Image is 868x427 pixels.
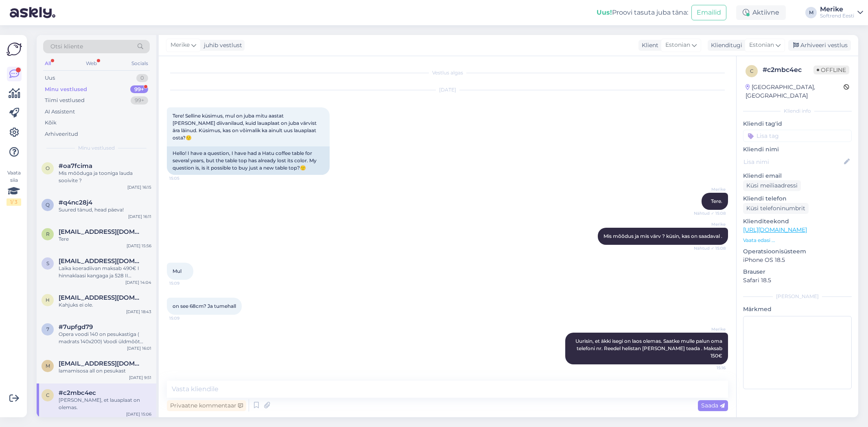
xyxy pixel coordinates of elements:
[46,326,49,332] span: 7
[7,41,22,57] img: Askly Logo
[169,315,200,321] span: 15:09
[743,276,852,285] p: Safari 18.5
[59,235,151,243] div: Tere
[638,41,658,50] div: Klient
[743,305,852,314] p: Märkmed
[45,108,75,116] div: AI Assistent
[126,411,151,417] div: [DATE] 15:06
[743,180,801,191] div: Küsi meiliaadressi
[7,169,21,206] div: Vaata siia
[136,74,148,82] div: 0
[711,198,722,204] span: Tere.
[820,13,854,19] div: Softrend Eesti
[173,303,236,309] span: on see 68cm? Ja tumehall
[127,243,151,249] div: [DATE] 15:56
[820,6,863,19] a: MerikeSoftrend Eesti
[167,86,728,94] div: [DATE]
[45,119,57,127] div: Kõik
[820,6,854,13] div: Merike
[173,113,318,141] span: Tere! Selline küsimus, mul on juba mitu aastat [PERSON_NAME] diivanilaud, kuid lauaplaat on juba ...
[694,245,726,251] span: Nähtud ✓ 15:08
[743,217,852,226] p: Klienditeekond
[201,41,242,50] div: juhib vestlust
[59,389,96,396] span: #c2mbc4ec
[50,42,83,51] span: Otsi kliente
[743,120,852,128] p: Kliendi tag'id
[173,268,181,274] span: Mul
[597,8,688,17] div: Proovi tasuta juba täna:
[695,221,726,227] span: Merike
[695,326,726,332] span: Merike
[743,293,852,300] div: [PERSON_NAME]
[743,203,809,214] div: Küsi telefoninumbrit
[7,198,21,206] div: 1 / 3
[805,7,817,18] div: M
[597,9,612,16] b: Uus!
[127,345,151,351] div: [DATE] 16:01
[45,130,78,138] div: Arhiveeritud
[169,175,200,181] span: 15:05
[46,363,50,369] span: m
[746,83,844,100] div: [GEOGRAPHIC_DATA], [GEOGRAPHIC_DATA]
[695,186,726,192] span: Merike
[43,58,52,69] div: All
[575,338,724,359] span: Uurisin, et äkki isegi on laos olemas. Saatke mulle palun oma telefoni nr. Reedel helistan [PERSO...
[59,396,151,411] div: [PERSON_NAME], et lauaplaat on olemas.
[59,228,143,235] span: reet@restor.ee
[126,309,151,315] div: [DATE] 18:43
[59,199,92,206] span: #q4nc28j4
[813,65,849,74] span: Offline
[46,260,49,266] span: s
[736,5,786,20] div: Aktiivne
[59,206,151,213] div: Suured tänud, head päeva!
[59,367,151,375] div: lamamisosa all on pesukast
[169,280,200,286] span: 15:09
[743,145,852,154] p: Kliendi nimi
[743,172,852,180] p: Kliendi email
[743,130,852,142] input: Lisa tag
[59,162,92,170] span: #oa7fcima
[743,107,852,115] div: Kliendi info
[695,365,726,371] span: 15:16
[708,41,742,50] div: Klienditugi
[129,375,151,381] div: [DATE] 9:51
[743,237,852,244] p: Vaata edasi ...
[46,202,50,208] span: q
[130,58,150,69] div: Socials
[743,268,852,276] p: Brauser
[59,360,143,367] span: marina_sergejeva@hotmail.com
[78,144,115,152] span: Minu vestlused
[788,40,851,51] div: Arhiveeri vestlus
[171,41,190,50] span: Merike
[167,146,330,175] div: Hello! I have a question, I have had a Hatu coffee table for several years, but the table top has...
[130,85,148,94] div: 99+
[701,402,725,409] span: Saada
[59,170,151,184] div: Mis mõõduga ja tooniga lauda sooivite ?
[743,247,852,256] p: Operatsioonisüsteem
[694,210,726,216] span: Nähtud ✓ 15:08
[84,58,98,69] div: Web
[45,74,55,82] div: Uus
[131,96,148,105] div: 99+
[665,41,690,50] span: Estonian
[125,279,151,285] div: [DATE] 14:04
[167,69,728,76] div: Vestlus algas
[45,96,85,105] div: Tiimi vestlused
[167,400,246,411] div: Privaatne kommentaar
[749,41,774,50] span: Estonian
[750,68,754,74] span: c
[46,297,50,303] span: h
[59,265,151,279] div: Laika koeradiivan maksab 490€ I hinnaklaasi kangaga ja 528 II hinnaklassi kangaga
[59,257,143,265] span: srahumeel@gmail.com
[743,194,852,203] p: Kliendi telefon
[127,184,151,190] div: [DATE] 16:15
[45,85,87,94] div: Minu vestlused
[59,323,93,331] span: #7upfgd79
[743,256,852,264] p: iPhone OS 18.5
[128,213,151,220] div: [DATE] 16:11
[46,231,50,237] span: r
[46,392,50,398] span: c
[691,5,726,20] button: Emailid
[763,65,813,75] div: # c2mbc4ec
[59,331,151,345] div: Opera voodi 140 on pesukastiga ( madrats 140x200) Voodi üldmõõt 150x200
